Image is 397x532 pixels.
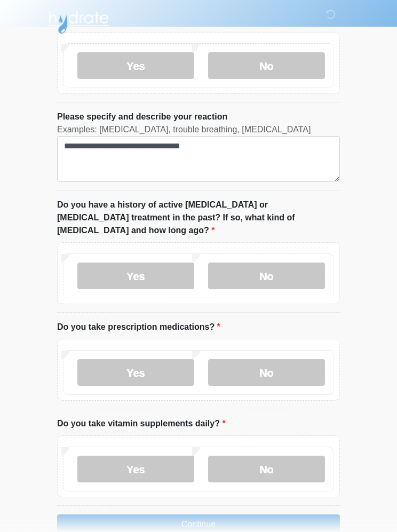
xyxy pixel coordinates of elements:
label: Yes [77,263,194,290]
label: Please specify and describe your reaction [57,111,227,124]
label: No [208,53,325,80]
label: Yes [77,456,194,483]
label: Do you have a history of active [MEDICAL_DATA] or [MEDICAL_DATA] treatment in the past? If so, wh... [57,199,340,237]
label: No [208,360,325,386]
label: Do you take prescription medications? [57,321,220,334]
label: No [208,263,325,290]
label: Yes [77,360,194,386]
div: Examples: [MEDICAL_DATA], trouble breathing, [MEDICAL_DATA] [57,124,340,137]
label: Yes [77,53,194,80]
label: No [208,456,325,483]
img: Hydrate IV Bar - Flagstaff Logo [46,8,110,35]
label: Do you take vitamin supplements daily? [57,418,226,431]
